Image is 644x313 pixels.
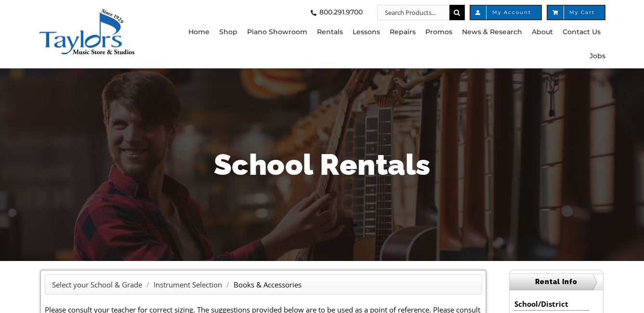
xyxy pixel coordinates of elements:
[532,25,553,40] span: About
[480,10,531,15] span: My Account
[425,20,452,44] a: Promos
[186,20,605,68] nav: Main Menu
[514,298,589,311] li: School/District
[317,20,343,44] a: Rentals
[462,25,522,40] span: News & Research
[462,20,522,44] a: News & Research
[319,5,363,20] span: 800.291.9700
[557,10,595,15] span: My Cart
[563,20,601,44] a: Contact Us
[510,274,603,290] h2: Rental Info
[425,25,452,40] span: Promos
[247,25,307,40] span: Piano Showroom
[532,20,553,44] a: About
[390,20,416,44] a: Repairs
[224,280,232,289] span: /
[219,20,237,44] a: Shop
[234,278,302,291] li: Books & Accessories
[590,44,605,68] a: Jobs
[39,7,135,17] a: taylors-music-store-west-chester
[144,280,152,289] span: /
[219,25,237,40] span: Shop
[317,25,343,40] span: Rentals
[40,144,604,185] h1: School Rentals
[590,49,605,64] span: Jobs
[353,25,380,40] span: Lessons
[390,25,416,40] span: Repairs
[563,25,601,40] span: Contact Us
[154,280,222,289] a: Instrument Selection
[186,5,605,20] nav: Top Right
[52,280,142,289] a: Select your School & Grade
[188,25,210,40] span: Home
[308,5,363,20] a: 800.291.9700
[470,5,542,20] a: My Account
[377,5,449,20] input: Search Products...
[449,5,465,20] input: Search
[547,5,605,20] a: My Cart
[353,20,380,44] a: Lessons
[247,20,307,44] a: Piano Showroom
[188,20,210,44] a: Home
